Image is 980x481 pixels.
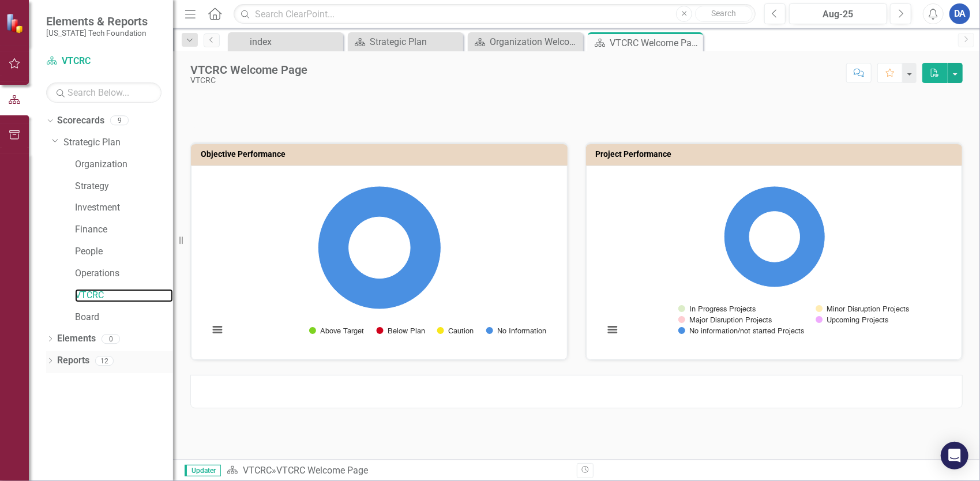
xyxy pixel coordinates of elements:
[437,326,474,335] button: Show Caution
[388,328,425,335] text: Below Plan
[185,465,221,476] span: Updater
[46,14,148,28] span: Elements & Reports
[351,35,460,49] a: Strategic Plan
[678,305,756,313] button: Show In Progress Projects
[190,76,307,85] div: VTCRC
[57,354,89,367] a: Reports
[231,35,340,49] a: index
[243,465,272,476] a: VTCRC
[793,7,883,21] div: Aug-25
[6,13,26,33] img: ClearPoint Strategy
[724,186,825,287] path: No information/not started Projects, 3.
[102,334,120,344] div: 0
[816,315,889,324] button: Show Upcoming Projects
[57,114,104,127] a: Scorecards
[816,305,909,313] button: Show Minor Disruption Projects
[486,326,546,335] button: Show No Information
[370,35,460,49] div: Strategic Plan
[949,3,970,24] button: DA
[598,175,951,348] svg: Interactive chart
[596,150,957,159] h3: Project Performance
[209,322,226,338] button: View chart menu, Chart
[610,36,700,50] div: VTCRC Welcome Page
[190,63,307,76] div: VTCRC Welcome Page
[789,3,887,24] button: Aug-25
[201,150,562,159] h3: Objective Performance
[75,267,173,280] a: Operations
[75,289,173,302] a: VTCRC
[203,175,555,348] div: Chart. Highcharts interactive chart.
[712,9,737,18] span: Search
[75,201,173,215] a: Investment
[95,356,114,366] div: 12
[75,245,173,258] a: People
[57,332,96,345] a: Elements
[75,311,173,324] a: Board
[250,35,340,49] div: index
[75,223,173,236] a: Finance
[598,175,951,348] div: Chart. Highcharts interactive chart.
[695,6,753,22] button: Search
[234,4,756,24] input: Search ClearPoint...
[941,442,968,469] div: Open Intercom Messenger
[604,322,621,338] button: View chart menu, Chart
[377,326,425,335] button: Show Below Plan
[827,306,909,314] text: Minor Disruption Projects
[75,180,173,193] a: Strategy
[75,158,173,171] a: Organization
[203,175,556,348] svg: Interactive chart
[309,326,364,335] button: Show Above Target
[46,82,162,103] input: Search Below...
[46,28,148,37] small: [US_STATE] Tech Foundation
[471,35,580,49] a: Organization Welcome Page
[276,465,368,476] div: VTCRC Welcome Page
[318,186,441,309] path: No Information, 1.
[63,136,173,149] a: Strategic Plan
[678,315,772,324] button: Show Major Disruption Projects
[46,55,162,68] a: VTCRC
[678,326,803,335] button: Show No information/not started Projects
[110,116,129,126] div: 9
[490,35,580,49] div: Organization Welcome Page
[227,464,568,478] div: »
